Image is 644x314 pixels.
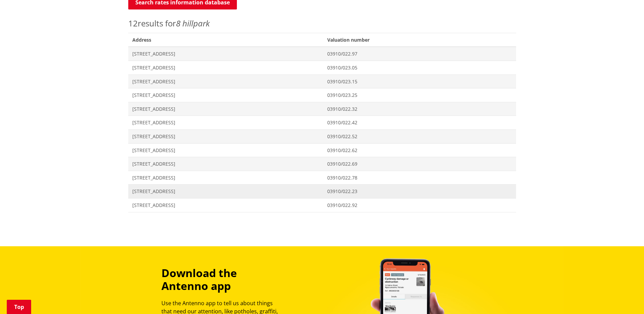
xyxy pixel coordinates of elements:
[323,33,516,47] span: Valuation number
[132,188,319,195] span: [STREET_ADDRESS]
[128,61,516,75] a: [STREET_ADDRESS] 03910/023.05
[132,106,319,112] span: [STREET_ADDRESS]
[161,267,284,293] h3: Download the Antenno app
[327,202,512,209] span: 03910/022.92
[132,174,319,181] span: [STREET_ADDRESS]
[327,119,512,126] span: 03910/022.42
[128,116,516,130] a: [STREET_ADDRESS] 03910/022.42
[132,133,319,140] span: [STREET_ADDRESS]
[128,198,516,212] a: [STREET_ADDRESS] 03910/022.92
[128,129,516,143] a: [STREET_ADDRESS] 03910/022.52
[327,188,512,195] span: 03910/022.23
[176,18,210,29] em: 8 hillpark
[128,102,516,116] a: [STREET_ADDRESS] 03910/022.32
[132,50,319,57] span: [STREET_ADDRESS]
[128,75,516,88] a: [STREET_ADDRESS] 03910/023.15
[128,171,516,185] a: [STREET_ADDRESS] 03910/022.78
[327,64,512,71] span: 03910/023.05
[327,133,512,140] span: 03910/022.52
[327,174,512,181] span: 03910/022.78
[613,286,637,310] iframe: Messenger Launcher
[327,78,512,85] span: 03910/023.15
[7,300,31,314] a: Top
[132,161,319,167] span: [STREET_ADDRESS]
[327,161,512,167] span: 03910/022.69
[132,64,319,71] span: [STREET_ADDRESS]
[128,18,138,29] span: 12
[128,157,516,171] a: [STREET_ADDRESS] 03910/022.69
[128,17,516,29] p: results for
[132,119,319,126] span: [STREET_ADDRESS]
[128,33,324,47] span: Address
[132,147,319,154] span: [STREET_ADDRESS]
[327,147,512,154] span: 03910/022.62
[128,88,516,102] a: [STREET_ADDRESS] 03910/023.25
[128,185,516,198] a: [STREET_ADDRESS] 03910/022.23
[327,50,512,57] span: 03910/022.97
[128,47,516,61] a: [STREET_ADDRESS] 03910/022.97
[132,78,319,85] span: [STREET_ADDRESS]
[132,202,319,209] span: [STREET_ADDRESS]
[327,92,512,99] span: 03910/023.25
[327,106,512,112] span: 03910/022.32
[132,92,319,99] span: [STREET_ADDRESS]
[128,143,516,157] a: [STREET_ADDRESS] 03910/022.62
